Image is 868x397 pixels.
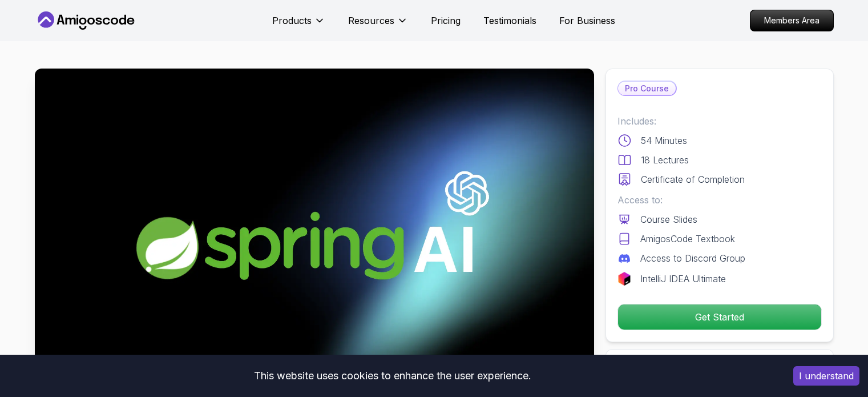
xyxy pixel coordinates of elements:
button: Accept cookies [793,366,859,386]
p: Certificate of Completion [641,173,745,186]
p: Course Slides [640,212,697,226]
p: Includes: [617,114,822,128]
a: For Business [559,14,615,27]
p: Resources [348,14,394,27]
p: 18 Lectures [641,153,689,167]
button: Products [272,14,325,37]
p: Members Area [750,10,833,31]
p: AmigosCode Textbook [640,232,735,246]
img: spring-ai_thumbnail [35,69,594,383]
a: Pricing [431,14,461,27]
div: This website uses cookies to enhance the user experience. [9,363,776,388]
button: Get Started [617,304,822,330]
a: Testimonials [483,14,536,27]
p: 54 Minutes [641,134,687,147]
p: Get Started [618,304,821,330]
a: Members Area [750,10,834,31]
p: IntelliJ IDEA Ultimate [640,272,726,286]
p: Access to Discord Group [640,251,745,265]
p: Pro Course [618,82,676,95]
p: Access to: [617,193,822,207]
img: jetbrains logo [617,272,631,286]
button: Resources [348,14,408,37]
p: Products [272,14,312,27]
